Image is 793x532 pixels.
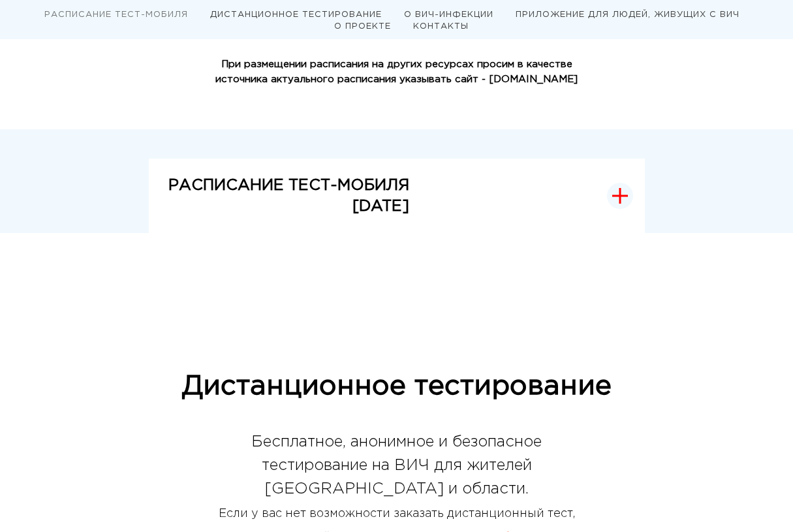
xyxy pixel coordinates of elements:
strong: При размещении расписания на других ресурсах просим в качестве источника актуального расписания у... [215,60,578,84]
p: [DATE] [168,196,409,217]
span: Дистанционное тестирование [182,374,612,399]
strong: РАСПИСАНИЕ ТЕСТ-МОБИЛЯ [168,178,409,193]
a: РАСПИСАНИЕ ТЕСТ-МОБИЛЯ [44,11,188,18]
a: О ПРОЕКТЕ [334,23,391,30]
a: ДИСТАНЦИОННОЕ ТЕСТИРОВАНИЕ [210,11,382,18]
a: КОНТАКТЫ [413,23,469,30]
a: ПРИЛОЖЕНИЕ ДЛЯ ЛЮДЕЙ, ЖИВУЩИХ С ВИЧ [516,11,739,18]
a: О ВИЧ-ИНФЕКЦИИ [404,11,493,18]
span: Бесплатное, анонимное и безопасное тестирование на ВИЧ для жителей [GEOGRAPHIC_DATA] и области. [251,435,542,496]
button: РАСПИСАНИЕ ТЕСТ-МОБИЛЯ[DATE] [149,159,645,234]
